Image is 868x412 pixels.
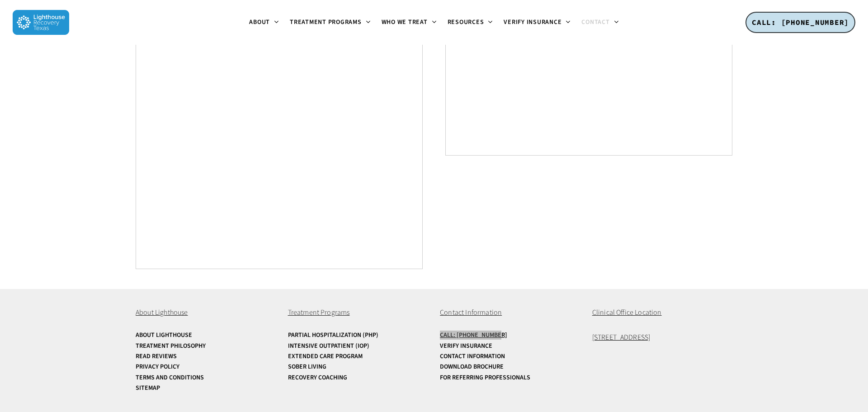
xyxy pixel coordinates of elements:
a: Read Reviews [136,353,276,360]
a: Terms and Conditions [136,374,276,381]
span: Treatment Programs [290,18,362,27]
a: Treatment Programs [284,19,376,26]
span: Clinical Office Location [592,308,662,317]
span: Resources [448,18,484,27]
a: Sitemap [136,385,276,392]
a: For Referring Professionals [440,374,580,381]
a: Verify Insurance [498,19,576,26]
a: Contact Information [440,353,580,360]
a: About [244,19,284,26]
a: Partial Hospitalization (PHP) [288,332,428,339]
span: Treatment Programs [288,308,350,317]
img: Lighthouse Recovery Texas [13,10,69,35]
a: Contact [576,19,624,26]
a: Recovery Coaching [288,374,428,381]
a: Sober Living [288,364,428,370]
a: Intensive Outpatient (IOP) [288,343,428,350]
a: Verify Insurance [440,343,580,350]
a: Treatment Philosophy [136,343,276,350]
a: CALL: [PHONE_NUMBER] [745,12,855,33]
span: Contact Information [440,308,502,317]
a: Download Brochure [440,364,580,370]
u: Call: [PHONE_NUMBER] [440,331,507,340]
span: Contact [581,18,609,27]
span: CALL: [PHONE_NUMBER] [752,18,849,27]
a: Privacy Policy [136,364,276,370]
a: [STREET_ADDRESS] [592,332,651,342]
span: About [249,18,270,27]
a: Extended Care Program [288,353,428,360]
span: About Lighthouse [136,308,188,317]
a: About Lighthouse [136,332,276,339]
a: Resources [442,19,499,26]
a: Who We Treat [376,19,442,26]
span: Verify Insurance [504,18,561,27]
a: Call: [PHONE_NUMBER] [440,332,580,339]
span: Who We Treat [382,18,428,27]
